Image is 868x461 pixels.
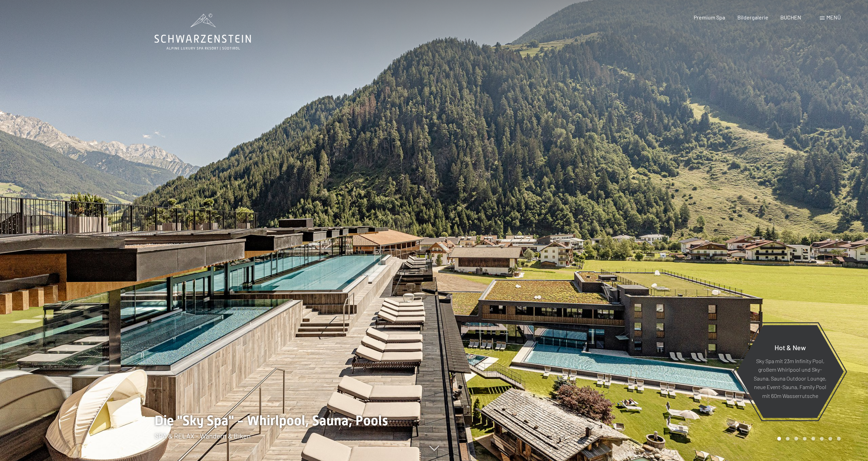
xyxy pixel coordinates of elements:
[694,14,725,20] a: Premium Spa
[837,437,841,441] div: Carousel Page 8
[780,14,801,20] a: BUCHEN
[777,437,781,441] div: Carousel Page 1 (Current Slide)
[775,343,806,351] span: Hot & New
[826,14,841,20] span: Menü
[803,437,807,441] div: Carousel Page 4
[753,356,827,400] p: Sky Spa mit 23m Infinity Pool, großem Whirlpool und Sky-Sauna, Sauna Outdoor Lounge, neue Event-S...
[786,437,790,441] div: Carousel Page 2
[828,437,832,441] div: Carousel Page 7
[811,437,815,441] div: Carousel Page 5
[736,325,844,418] a: Hot & New Sky Spa mit 23m Infinity Pool, großem Whirlpool und Sky-Sauna, Sauna Outdoor Lounge, ne...
[775,437,841,441] div: Carousel Pagination
[794,437,798,441] div: Carousel Page 3
[820,437,824,441] div: Carousel Page 6
[737,14,768,20] a: Bildergalerie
